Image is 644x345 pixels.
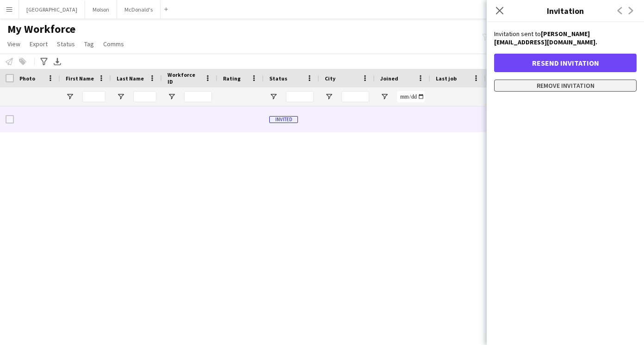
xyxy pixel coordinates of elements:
[30,40,48,48] span: Export
[52,56,63,67] app-action-btn: Export XLSX
[325,92,333,101] button: Open Filter Menu
[19,0,85,18] button: [GEOGRAPHIC_DATA]
[486,106,546,132] div: 0
[269,92,278,101] button: Open Filter Menu
[269,75,287,82] span: Status
[66,75,94,82] span: First Name
[167,92,176,101] button: Open Filter Menu
[223,75,241,82] span: Rating
[494,30,597,46] strong: [PERSON_NAME][EMAIL_ADDRESS][DOMAIN_NAME].
[487,5,644,17] h3: Invitation
[341,91,369,102] input: City Filter Input
[84,40,94,48] span: Tag
[184,91,212,102] input: Workforce ID Filter Input
[6,74,14,82] input: Column with Header Selection
[494,54,637,72] button: Resend invitation
[494,80,637,92] button: Remove invitation
[380,75,398,82] span: Joined
[19,75,35,82] span: Photo
[117,0,161,18] button: McDonald's
[494,30,637,46] p: Invitation sent to
[26,38,51,50] a: Export
[397,91,425,102] input: Joined Filter Input
[436,75,457,82] span: Last job
[85,0,117,18] button: Molson
[38,56,50,67] app-action-btn: Advanced filters
[53,38,79,50] a: Status
[117,92,125,101] button: Open Filter Menu
[7,22,75,36] span: My Workforce
[103,40,124,48] span: Comms
[99,38,128,50] a: Comms
[57,40,75,48] span: Status
[6,115,14,123] input: Row Selection is disabled for this row (unchecked)
[133,91,156,102] input: Last Name Filter Input
[325,75,335,82] span: City
[269,116,298,123] span: Invited
[7,40,20,48] span: View
[380,92,389,101] button: Open Filter Menu
[117,75,144,82] span: Last Name
[167,71,201,85] span: Workforce ID
[66,92,74,101] button: Open Filter Menu
[4,38,24,50] a: View
[286,91,314,102] input: Status Filter Input
[82,91,105,102] input: First Name Filter Input
[80,38,98,50] a: Tag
